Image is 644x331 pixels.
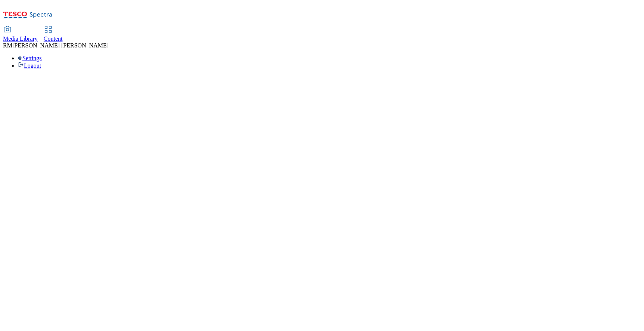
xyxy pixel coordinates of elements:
a: Media Library [3,27,38,42]
span: Content [44,35,63,42]
a: Settings [18,55,42,61]
span: [PERSON_NAME] [PERSON_NAME] [12,42,109,49]
a: Content [44,27,63,42]
span: Media Library [3,35,38,42]
span: RM [3,42,12,49]
a: Logout [18,62,41,69]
